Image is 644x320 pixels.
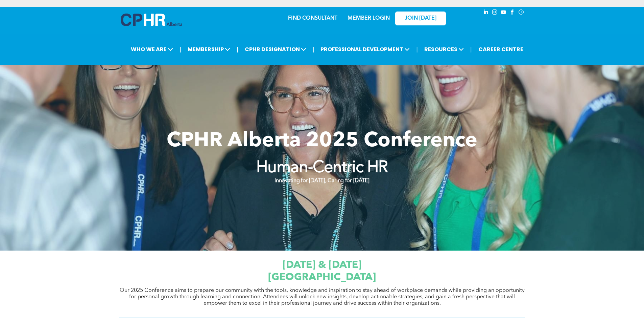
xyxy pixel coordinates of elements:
a: Social network [518,8,525,18]
li: | [470,42,472,56]
span: Our 2025 Conference aims to prepare our community with the tools, knowledge and inspiration to st... [120,288,525,306]
li: | [313,42,314,56]
span: RESOURCES [422,43,466,56]
span: MEMBERSHIP [186,43,232,56]
a: youtube [500,8,507,18]
a: FIND CONSULTANT [288,16,337,21]
span: JOIN [DATE] [405,15,436,22]
span: WHO WE ARE [129,43,175,56]
strong: Innovating for [DATE], Caring for [DATE] [275,178,369,184]
a: MEMBER LOGIN [348,16,390,21]
strong: Human-Centric HR [256,160,388,176]
img: A blue and white logo for cp alberta [121,14,182,26]
a: CAREER CENTRE [476,43,525,56]
span: PROFESSIONAL DEVELOPMENT [318,43,412,56]
li: | [416,42,418,56]
a: instagram [491,8,499,18]
li: | [180,42,181,56]
li: | [237,42,238,56]
a: linkedin [482,8,490,18]
a: JOIN [DATE] [395,12,446,25]
span: [GEOGRAPHIC_DATA] [268,272,376,282]
span: CPHR Alberta 2025 Conference [167,131,477,151]
span: [DATE] & [DATE] [283,260,361,270]
span: CPHR DESIGNATION [243,43,308,56]
a: facebook [509,8,516,18]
